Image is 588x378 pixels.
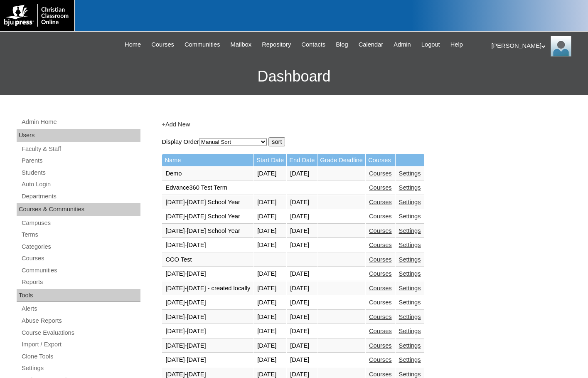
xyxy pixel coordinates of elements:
a: Import / Export [21,339,140,350]
a: Faculty & Staff [21,144,140,154]
div: [PERSON_NAME] [492,36,580,57]
a: Communities [21,265,140,276]
a: Admin Home [21,117,140,127]
a: Mailbox [226,40,256,49]
a: Clone Tools [21,351,140,362]
td: [DATE] [287,238,317,252]
a: Settings [399,242,421,248]
span: Mailbox [231,40,252,49]
td: End Date [287,154,317,166]
a: Courses [369,371,392,378]
span: Calendar [359,40,383,49]
a: Courses [21,253,140,264]
td: [DATE] [254,167,286,181]
a: Settings [399,285,421,292]
span: Admin [394,40,411,49]
a: Courses [369,299,392,306]
h3: Dashboard [4,58,584,95]
td: [DATE] [254,282,286,296]
td: [DATE]-[DATE] School Year [162,210,253,224]
a: Courses [369,314,392,320]
a: Settings [399,356,421,363]
a: Courses [369,256,392,263]
td: [DATE] [287,324,317,338]
img: Melanie Sevilla [551,36,571,57]
a: Contacts [297,40,330,49]
a: Courses [369,328,392,334]
a: Add New [165,121,190,128]
td: CCO Test [162,253,253,267]
span: Repository [262,40,291,49]
a: Alerts [21,304,140,314]
td: Courses [366,154,395,166]
div: Users [17,129,140,142]
a: Courses [369,227,392,234]
td: [DATE]-[DATE] [162,310,253,324]
a: Campuses [21,218,140,228]
a: Courses [369,242,392,248]
td: [DATE] [254,224,286,238]
td: Demo [162,167,253,181]
a: Home [121,40,145,49]
a: Course Evaluations [21,328,140,338]
span: Blog [336,40,348,49]
a: Repository [258,40,295,49]
span: Help [450,40,463,49]
td: [DATE]-[DATE] [162,296,253,310]
div: + [162,120,573,129]
td: [DATE] [254,238,286,252]
a: Courses [369,170,392,177]
a: Courses [369,356,392,363]
a: Courses [369,184,392,191]
td: [DATE] [287,310,317,324]
a: Departments [21,191,140,202]
td: Name [162,154,253,166]
td: [DATE] [287,353,317,367]
td: Start Date [254,154,286,166]
td: [DATE]-[DATE] [162,238,253,252]
span: Contacts [301,40,325,49]
a: Blog [332,40,352,49]
a: Settings [399,199,421,205]
input: sort [268,137,285,146]
a: Courses [369,199,392,205]
a: Calendar [354,40,387,49]
td: [DATE] [287,282,317,296]
td: [DATE] [254,210,286,224]
a: Terms [21,230,140,240]
a: Settings [399,371,421,378]
span: Logout [421,40,440,49]
td: [DATE] [287,267,317,281]
td: [DATE] [254,339,286,353]
td: [DATE] [254,353,286,367]
a: Courses [369,213,392,220]
a: Courses [369,285,392,292]
td: [DATE] [254,195,286,210]
td: [DATE] [287,339,317,353]
td: [DATE]-[DATE] [162,339,253,353]
td: [DATE] [287,210,317,224]
td: [DATE]-[DATE] [162,267,253,281]
td: [DATE] [287,296,317,310]
td: [DATE]-[DATE] - created locally [162,282,253,296]
form: Display Order [162,137,573,146]
div: Tools [17,289,140,302]
td: [DATE]-[DATE] School Year [162,195,253,210]
a: Settings [399,213,421,220]
a: Help [446,40,467,49]
td: [DATE] [254,296,286,310]
a: Logout [417,40,444,49]
a: Settings [399,184,421,191]
span: Courses [151,40,174,49]
a: Reports [21,277,140,287]
a: Settings [399,227,421,234]
td: [DATE] [254,310,286,324]
img: logo-white.png [4,4,70,27]
a: Admin [389,40,415,49]
a: Parents [21,156,140,166]
a: Settings [21,363,140,373]
a: Settings [399,342,421,349]
a: Settings [399,256,421,263]
td: [DATE]-[DATE] [162,324,253,338]
a: Abuse Reports [21,316,140,326]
